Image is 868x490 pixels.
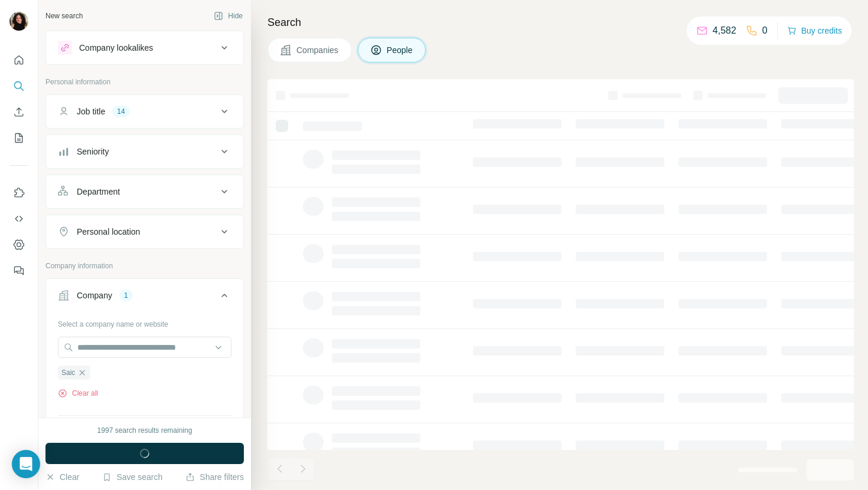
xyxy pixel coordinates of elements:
[46,177,243,206] button: Department
[9,234,28,255] button: Dashboard
[9,208,28,229] button: Use Surfe API
[45,11,83,21] div: New search
[9,50,28,71] button: Quick start
[46,281,243,314] button: Company1
[61,367,75,378] span: Saic
[12,450,40,478] div: Open Intercom Messenger
[79,42,153,54] div: Company lookalikes
[185,471,244,483] button: Share filters
[119,290,133,301] div: 1
[45,261,244,271] p: Company information
[77,146,109,157] div: Seniority
[9,12,28,31] img: Avatar
[45,471,79,483] button: Clear
[296,44,340,56] span: Companies
[713,24,736,38] p: 4,582
[58,314,231,330] div: Select a company name or website
[112,106,129,117] div: 14
[762,24,768,38] p: 0
[9,127,28,149] button: My lists
[77,226,140,238] div: Personal location
[102,471,162,483] button: Save search
[77,290,112,301] div: Company
[45,77,244,87] p: Personal information
[58,388,98,399] button: Clear all
[46,34,243,62] button: Company lookalikes
[46,218,243,246] button: Personal location
[46,97,243,126] button: Job title14
[9,260,28,281] button: Feedback
[9,182,28,203] button: Use Surfe on LinkedIn
[205,7,251,25] button: Hide
[9,101,28,123] button: Enrich CSV
[9,75,28,97] button: Search
[267,14,854,31] h4: Search
[46,137,243,166] button: Seniority
[77,106,105,117] div: Job title
[787,22,842,39] button: Buy credits
[387,44,414,56] span: People
[77,186,120,198] div: Department
[97,425,192,436] div: 1997 search results remaining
